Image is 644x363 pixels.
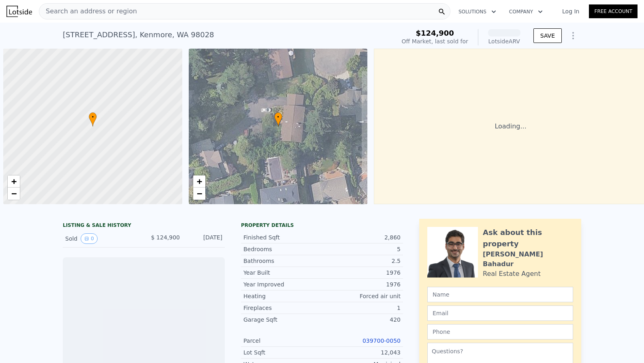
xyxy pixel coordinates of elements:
[483,227,573,250] div: Ask about this property
[322,348,401,357] div: 12,043
[427,287,573,302] input: Name
[196,176,202,186] span: +
[8,175,20,188] a: Zoom in
[89,113,97,121] span: •
[322,304,401,312] div: 1
[322,316,401,324] div: 420
[11,176,17,186] span: +
[243,280,322,288] div: Year Improved
[322,292,401,300] div: Forced air unit
[39,6,137,16] span: Search an address or region
[89,112,97,126] div: •
[243,304,322,312] div: Fireplaces
[151,234,180,241] span: $ 124,900
[63,29,214,41] div: [STREET_ADDRESS] , Kenmore , WA 98028
[6,6,32,17] img: Lotside
[427,324,573,340] input: Phone
[483,269,541,279] div: Real Estate Agent
[243,233,322,241] div: Finished Sqft
[452,4,503,19] button: Solutions
[274,112,282,126] div: •
[363,337,401,344] a: 039700-0050
[322,269,401,277] div: 1976
[65,233,137,244] div: Sold
[63,222,225,230] div: LISTING & SALE HISTORY
[483,250,573,269] div: [PERSON_NAME] Bahadur
[589,4,638,18] a: Free Account
[11,188,17,199] span: −
[322,233,401,241] div: 2,860
[8,188,20,200] a: Zoom out
[488,37,520,45] div: Lotside ARV
[565,28,581,44] button: Show Options
[322,245,401,253] div: 5
[402,37,468,45] div: Off Market, last sold for
[186,233,222,244] div: [DATE]
[241,222,403,228] div: Property details
[503,4,549,19] button: Company
[533,28,562,43] button: SAVE
[243,348,322,357] div: Lot Sqft
[274,113,282,121] span: •
[196,188,202,199] span: −
[243,292,322,300] div: Heating
[322,280,401,288] div: 1976
[427,305,573,321] input: Email
[243,316,322,324] div: Garage Sqft
[243,337,322,345] div: Parcel
[81,233,98,244] button: View historical data
[552,7,589,15] a: Log In
[193,175,205,188] a: Zoom in
[243,245,322,253] div: Bedrooms
[322,257,401,265] div: 2.5
[243,269,322,277] div: Year Built
[243,257,322,265] div: Bathrooms
[193,188,205,200] a: Zoom out
[416,29,454,37] span: $124,900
